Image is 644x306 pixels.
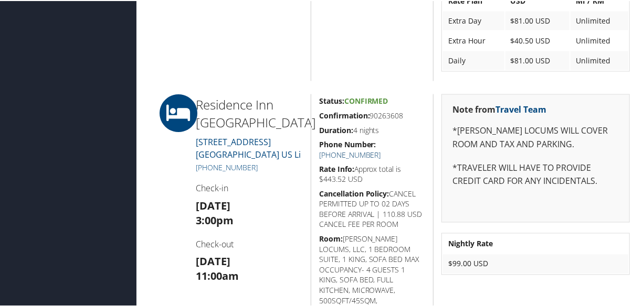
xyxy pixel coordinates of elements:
a: [STREET_ADDRESS][GEOGRAPHIC_DATA] US Li [196,135,301,159]
h5: 4 nights [319,124,426,135]
strong: Rate Info: [319,163,354,173]
strong: 11:00am [196,268,239,282]
strong: [DATE] [196,198,230,212]
td: $81.00 USD [505,10,570,29]
td: Unlimited [571,30,628,49]
p: *TRAVELER WILL HAVE TO PROVIDE CREDIT CARD FOR ANY INCIDENTALS. [452,160,619,187]
td: $81.00 USD [505,50,570,69]
strong: 3:00pm [196,213,234,227]
h5: Approx total is $443.52 USD [319,163,426,183]
h2: Residence Inn [GEOGRAPHIC_DATA] [196,95,303,130]
strong: Duration: [319,124,353,134]
strong: Note from [452,103,546,114]
h4: Check-in [196,182,303,193]
strong: Confirmation: [319,110,370,119]
strong: Cancellation Policy: [319,188,389,198]
a: [PHONE_NUMBER] [196,161,258,171]
a: Travel Team [495,103,546,114]
td: Extra Hour [443,30,504,49]
th: Nightly Rate [443,234,628,253]
span: Confirmed [344,95,388,105]
td: $40.50 USD [505,30,570,49]
strong: Room: [319,233,343,243]
strong: [DATE] [196,254,230,268]
a: [PHONE_NUMBER] [319,149,381,159]
h5: CANCEL PERMITTED UP TO 02 DAYS BEFORE ARRIVAL | 110.88 USD CANCEL FEE PER ROOM [319,188,426,229]
h4: Check-out [196,238,303,249]
strong: Phone Number: [319,138,376,148]
td: Daily [443,50,504,69]
h5: 90263608 [319,110,426,120]
td: $99.00 USD [443,254,628,272]
td: Unlimited [571,10,628,29]
td: Extra Day [443,10,504,29]
p: *[PERSON_NAME] LOCUMS WILL COVER ROOM AND TAX AND PARKING. [452,123,619,150]
td: Unlimited [571,50,628,69]
strong: Status: [319,95,344,105]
